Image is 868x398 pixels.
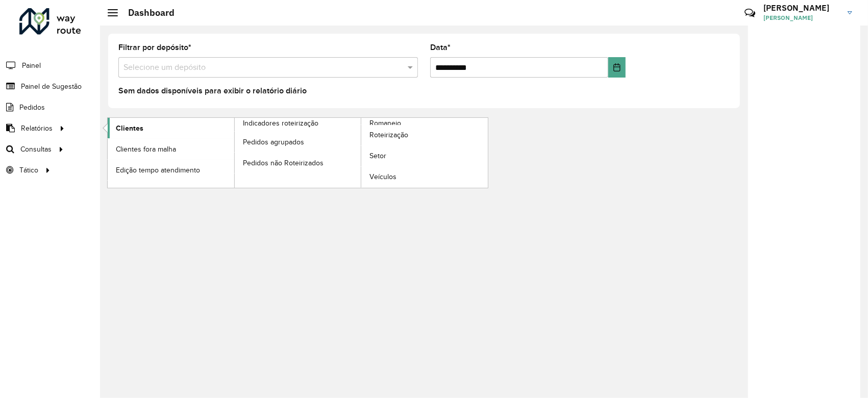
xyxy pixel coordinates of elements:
label: Data [430,41,451,54]
h3: [PERSON_NAME] [763,3,840,13]
span: Romaneio [369,118,401,129]
span: Pedidos agrupados [243,137,304,147]
span: Pedidos não Roteirizados [243,158,324,168]
span: Setor [369,151,386,161]
span: Painel de Sugestão [21,81,82,92]
a: Indicadores roteirização [108,118,361,188]
span: Consultas [20,144,52,155]
span: Tático [19,165,38,176]
span: Relatórios [21,123,53,134]
span: Pedidos [19,102,45,113]
span: Veículos [369,171,396,182]
span: Painel [22,60,41,71]
label: Sem dados disponíveis para exibir o relatório diário [118,85,307,97]
span: Indicadores roteirização [243,118,318,129]
span: Edição tempo atendimento [116,165,200,176]
a: Pedidos agrupados [235,132,361,152]
a: Clientes [108,118,234,138]
a: Pedidos não Roteirizados [235,153,361,173]
span: Clientes [116,123,143,134]
a: Roteirização [361,125,488,145]
a: Contato Rápido [739,2,761,24]
a: Romaneio [235,118,488,188]
a: Clientes fora malha [108,139,234,159]
span: Clientes fora malha [116,144,176,155]
button: Choose Date [608,57,626,78]
a: Setor [361,146,488,166]
a: Edição tempo atendimento [108,160,234,180]
label: Filtrar por depósito [118,41,191,54]
span: Roteirização [369,130,408,140]
span: [PERSON_NAME] [763,13,840,22]
h2: Dashboard [118,7,175,18]
a: Veículos [361,167,488,187]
